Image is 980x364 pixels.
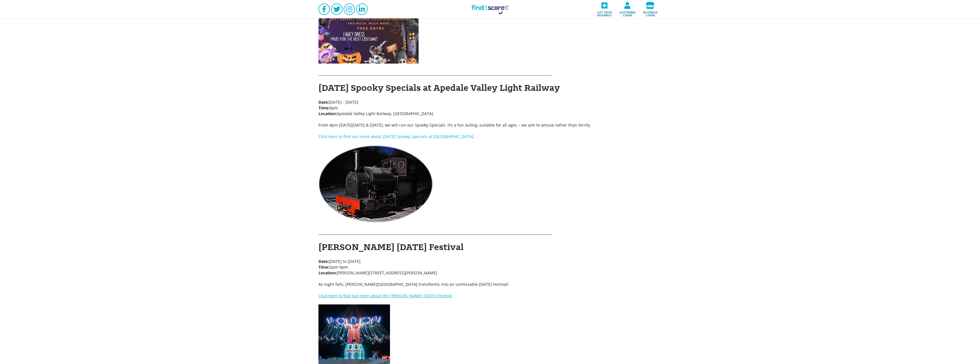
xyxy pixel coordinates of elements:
[318,282,662,287] p: As night falls, [PERSON_NAME][GEOGRAPHIC_DATA] transforms into an unmissable [DATE] Festival!
[318,145,433,223] img: Apedale_Valey_Light.jpg
[318,270,337,276] strong: Location:
[595,9,614,17] span: List your business
[318,122,662,128] p: From 4pm [DATE][DATE] & [DATE], we will run our Spooky Specials. It’s a fun outing, suitable for ...
[318,259,329,264] strong: Date:
[318,111,337,116] strong: Location:
[318,230,662,236] p: _________________________________________________________________________________________________...
[639,0,662,18] a: Business login
[318,264,329,270] strong: Time:
[318,82,662,94] h1: [DATE] Spooky Specials at Apedale Valley Light Railway
[318,293,662,299] p: .
[318,134,662,139] p: .
[318,241,662,253] h1: [PERSON_NAME] [DATE] Festival
[318,134,473,139] a: Click here to find out more about [DATE] Spooky Specials at [GEOGRAPHIC_DATA]
[616,0,639,18] a: Customer login
[318,99,329,105] strong: Date:
[318,71,662,76] p: _________________________________________________________________________________________________...
[593,0,616,18] a: List your business
[318,105,329,111] strong: Time:
[618,9,637,17] span: Customer login
[641,9,660,17] span: Business login
[318,293,452,298] a: Click here to find out more about the [PERSON_NAME] [DATE] Festival
[318,259,662,276] p: [DATE] to [DATE] 5pm-9pm [PERSON_NAME][STREET_ADDRESS][PERSON_NAME]
[318,99,662,117] p: [DATE] - [DATE] 4pm Apedale Valley Light Railway, [GEOGRAPHIC_DATA]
